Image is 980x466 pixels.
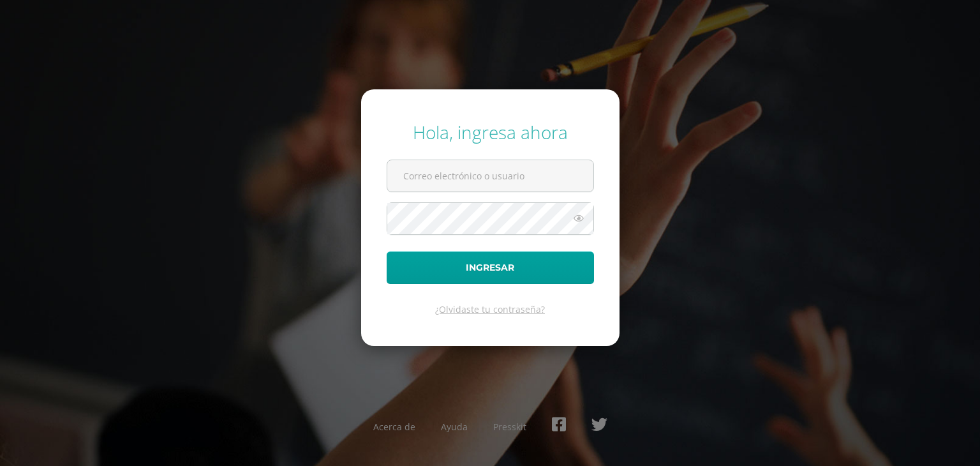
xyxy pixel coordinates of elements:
a: Acerca de [373,421,415,433]
a: Ayuda [441,421,468,433]
div: Hola, ingresa ahora [387,120,594,144]
button: Ingresar [387,252,594,284]
a: ¿Olvidaste tu contraseña? [435,303,545,315]
a: Presskit [493,421,526,433]
input: Correo electrónico o usuario [387,160,593,192]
